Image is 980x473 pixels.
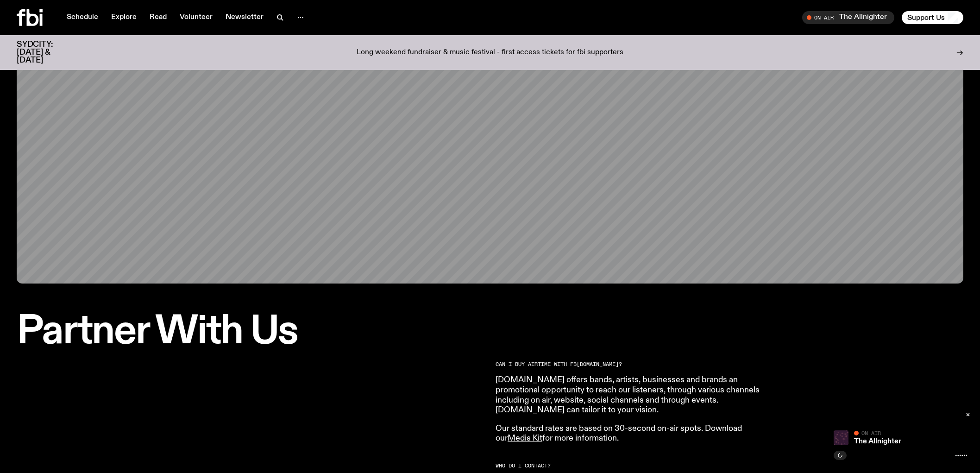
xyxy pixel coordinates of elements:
[106,11,142,24] a: Explore
[17,313,963,351] h1: Partner With Us
[802,11,894,24] button: On AirThe Allnighter
[17,41,76,64] h3: SYDCITY: [DATE] & [DATE]
[907,13,945,22] span: Support Us
[861,430,881,436] span: On Air
[496,362,762,367] h2: CAN I BUY AIRTIME WITH FB [DOMAIN_NAME] ?
[357,49,623,57] p: Long weekend fundraiser & music festival - first access tickets for fbi supporters
[220,11,269,24] a: Newsletter
[902,11,963,24] button: Support Us
[144,11,172,24] a: Read
[496,424,762,444] p: Our standard rates are based on 30-second on-air spots. Download our for more information.
[61,11,104,24] a: Schedule
[854,438,901,445] a: The Allnighter
[496,463,762,468] h2: WHO DO I CONTACT?
[508,434,542,442] a: Media Kit
[174,11,218,24] a: Volunteer
[496,375,762,415] p: [DOMAIN_NAME] offers bands, artists, businesses and brands an promotional opportunity to reach ou...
